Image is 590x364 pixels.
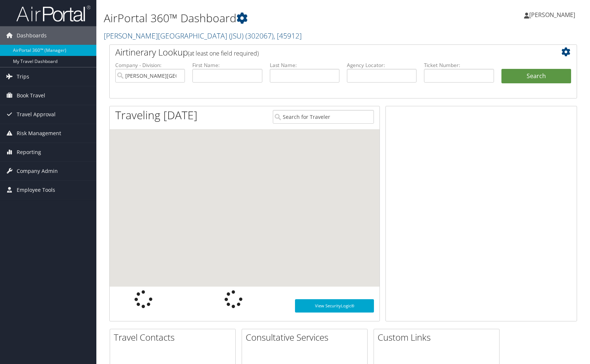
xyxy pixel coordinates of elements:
[347,61,417,69] label: Agency Locator:
[188,49,259,57] span: (at least one field required)
[115,46,532,59] h2: Airtinerary Lookup
[114,331,235,344] h2: Travel Contacts
[524,4,583,26] a: [PERSON_NAME]
[17,124,61,143] span: Risk Management
[16,5,90,22] img: airportal-logo.png
[273,110,374,124] input: Search for Traveler
[17,162,58,180] span: Company Admin
[17,105,56,124] span: Travel Approval
[424,61,494,69] label: Ticket Number:
[245,31,274,41] span: ( 302067 )
[246,331,367,344] h2: Consultative Services
[17,67,29,86] span: Trips
[17,26,47,45] span: Dashboards
[295,299,374,313] a: View SecurityLogic®
[270,61,339,69] label: Last Name:
[274,31,302,41] span: , [ 45912 ]
[501,69,571,84] button: Search
[17,143,41,161] span: Reporting
[17,86,45,105] span: Book Travel
[104,31,302,41] a: [PERSON_NAME][GEOGRAPHIC_DATA] (JSU)
[17,181,55,199] span: Employee Tools
[529,11,575,19] span: [PERSON_NAME]
[378,331,499,344] h2: Custom Links
[115,107,198,123] h1: Traveling [DATE]
[115,61,185,69] label: Company - Division:
[192,61,262,69] label: First Name:
[104,10,423,26] h1: AirPortal 360™ Dashboard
